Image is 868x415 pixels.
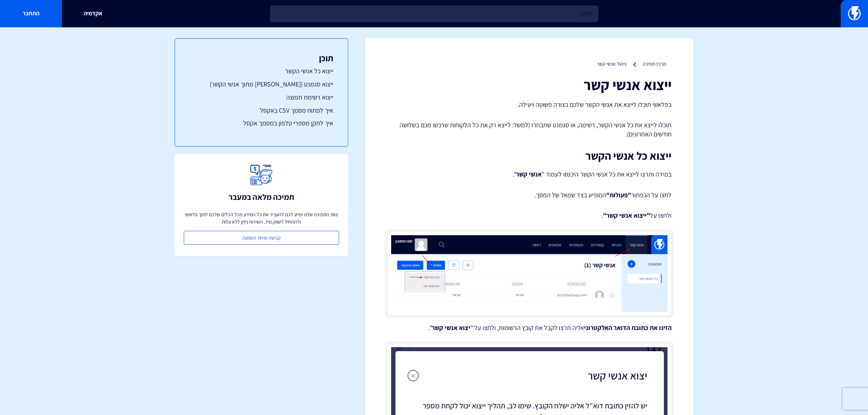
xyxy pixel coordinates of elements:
[387,323,672,333] p: אליה תרצו לקבל את קובץ הרשומות, ולחצו על " ".
[516,170,542,178] strong: אנשי קשר
[190,119,333,128] a: איך לתקן מספרי טלפון במסמך אקסל
[190,106,333,115] a: איך לפתוח מסמך CSV באקסל
[606,191,631,199] strong: "פעולות"
[387,190,672,200] p: לחצו על הכפתור המופיע בצד שמאל של המסך.
[597,61,626,67] a: ניהול אנשי קשר
[387,100,672,109] p: בפלאשי תוכלו לייצא את אנשי הקשר שלכם בצורה פשוטה ויעילה.
[603,211,650,220] strong: "ייצוא אנשי קשר"
[190,53,333,63] h3: תוכן
[387,120,672,139] p: תוכלו לייצא את כל אנשי הקשר, רשימה, או סגמנט שתבחרו (למשל: לייצא רק את כל הלקוחות שרכשו מכם בשלוש...
[190,66,333,76] a: ייצוא כל אנשי הקשר
[643,61,666,67] a: מרכז תמיכה
[190,93,333,102] a: ייצוא רשימת תפוצה
[387,150,672,162] h2: ייצוא כל אנשי הקשר
[229,193,294,201] h3: תמיכה מלאה במעבר
[432,323,470,332] strong: יצוא אנשי קשר
[184,211,339,225] p: צוות התמיכה שלנו יסייע לכם להעביר את כל המידע מכל הכלים שלכם לתוך פלאשי ולהתחיל לשווק מיד, השירות...
[584,323,672,332] strong: הזינו את כתובת הדואר האלקטרוני
[270,5,598,22] input: חיפוש מהיר...
[184,231,339,245] a: קביעת שיחת הטמעה
[190,79,333,89] a: ייצוא סגמנט ([PERSON_NAME] מתוך אנשי הקשר)
[387,169,672,179] p: במידה ותרצו לייצא את כל אנשי הקשר היכנסו לעמוד " ".
[387,77,672,93] h1: ייצוא אנשי קשר
[387,211,672,220] p: ולחצו על .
